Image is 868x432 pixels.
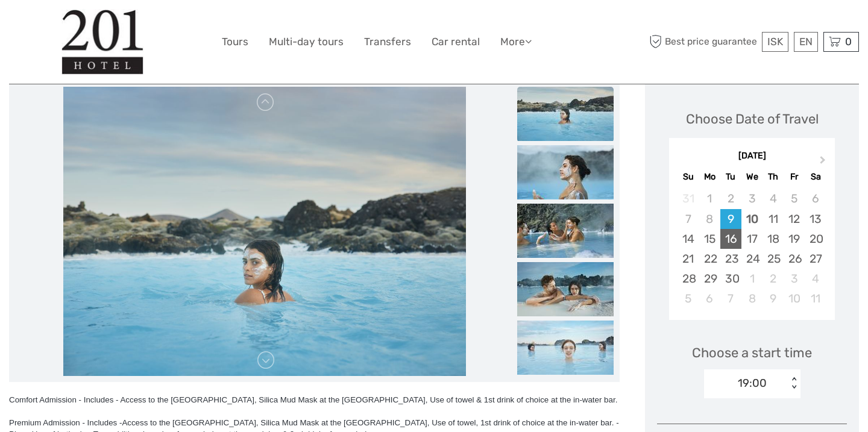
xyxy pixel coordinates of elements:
[432,33,480,51] a: Car rental
[678,229,699,249] div: Choose Sunday, September 14th, 2025
[699,289,720,308] div: Choose Monday, October 6th, 2025
[500,33,532,51] a: More
[763,289,784,308] div: Choose Thursday, October 9th, 2025
[741,289,763,308] div: Choose Wednesday, October 8th, 2025
[805,289,826,308] div: Choose Saturday, October 11th, 2025
[784,249,805,269] div: Choose Friday, September 26th, 2025
[763,269,784,289] div: Choose Thursday, October 2nd, 2025
[720,209,741,229] div: Choose Tuesday, September 9th, 2025
[784,189,805,208] div: Not available Friday, September 5th, 2025
[784,229,805,249] div: Choose Friday, September 19th, 2025
[767,36,783,48] span: ISK
[678,209,699,229] div: Not available Sunday, September 7th, 2025
[678,289,699,308] div: Choose Sunday, October 5th, 2025
[17,21,136,31] p: We're away right now. Please check back later!
[699,229,720,249] div: Choose Monday, September 15th, 2025
[647,32,759,52] span: Best price guarantee
[784,269,805,289] div: Choose Friday, October 3rd, 2025
[741,269,763,289] div: Choose Wednesday, October 1st, 2025
[720,289,741,308] div: Choose Tuesday, October 7th, 2025
[222,33,248,51] a: Tours
[763,209,784,229] div: Choose Thursday, September 11th, 2025
[805,209,826,229] div: Choose Saturday, September 13th, 2025
[805,269,826,289] div: Choose Saturday, October 4th, 2025
[763,249,784,269] div: Choose Thursday, September 25th, 2025
[814,153,834,172] button: Next Month
[699,249,720,269] div: Choose Monday, September 22nd, 2025
[805,189,826,208] div: Not available Saturday, September 6th, 2025
[517,262,614,316] img: a584201bd44a41599a59fa8aa4457a57_slider_thumbnail.jpg
[805,169,826,185] div: Sa
[699,189,720,208] div: Not available Monday, September 1st, 2025
[678,169,699,185] div: Su
[738,375,767,391] div: 19:00
[784,169,805,185] div: Fr
[678,249,699,269] div: Choose Sunday, September 21st, 2025
[699,269,720,289] div: Choose Monday, September 29th, 2025
[741,229,763,249] div: Choose Wednesday, September 17th, 2025
[692,343,812,362] span: Choose a start time
[139,19,153,33] button: Open LiveChat chat widget
[678,269,699,289] div: Choose Sunday, September 28th, 2025
[843,36,854,48] span: 0
[673,189,831,308] div: month 2025-09
[741,189,763,208] div: Not available Wednesday, September 3rd, 2025
[699,209,720,229] div: Not available Monday, September 8th, 2025
[763,169,784,185] div: Th
[805,249,826,269] div: Choose Saturday, September 27th, 2025
[763,229,784,249] div: Choose Thursday, September 18th, 2025
[517,87,614,141] img: 3e0543b7ae9e4dbc80c3cebf98bdb071_slider_thumbnail.jpg
[720,249,741,269] div: Choose Tuesday, September 23rd, 2025
[720,169,741,185] div: Tu
[720,189,741,208] div: Not available Tuesday, September 2nd, 2025
[63,87,466,376] img: 3e0543b7ae9e4dbc80c3cebf98bdb071_main_slider.jpg
[669,150,835,163] div: [DATE]
[788,377,799,390] div: < >
[784,209,805,229] div: Choose Friday, September 12th, 2025
[686,110,819,128] div: Choose Date of Travel
[699,169,720,185] div: Mo
[517,321,614,375] img: e0e1920bfbb744189afc06d450ab7927_slider_thumbnail.jpg
[9,394,620,405] div: Comfort Admission - Includes - Access to the [GEOGRAPHIC_DATA], Silica Mud Mask at the [GEOGRAPHI...
[517,204,614,258] img: 21d7f8df7acd4e60bd67e37f14c46ae9_slider_thumbnail.jpg
[805,229,826,249] div: Choose Saturday, September 20th, 2025
[741,249,763,269] div: Choose Wednesday, September 24th, 2025
[784,289,805,308] div: Choose Friday, October 10th, 2025
[61,9,143,75] img: 1139-69e80d06-57d7-4973-b0b3-45c5474b2b75_logo_big.jpg
[364,33,411,51] a: Transfers
[720,229,741,249] div: Choose Tuesday, September 16th, 2025
[678,189,699,208] div: Not available Sunday, August 31st, 2025
[269,33,344,51] a: Multi-day tours
[794,32,818,52] div: EN
[720,269,741,289] div: Choose Tuesday, September 30th, 2025
[763,189,784,208] div: Not available Thursday, September 4th, 2025
[517,145,614,199] img: cfea95f8b5674307828d1ba070f87441_slider_thumbnail.jpg
[741,169,763,185] div: We
[741,209,763,229] div: Choose Wednesday, September 10th, 2025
